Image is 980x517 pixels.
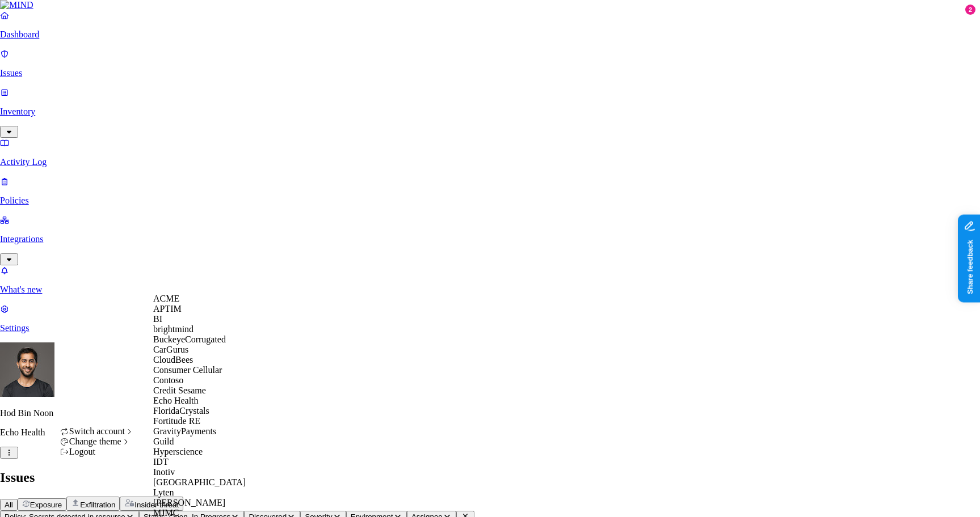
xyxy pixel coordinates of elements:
span: IDT [153,457,169,467]
span: Change theme [69,437,121,446]
span: FloridaCrystals [153,406,209,416]
span: BI [153,314,162,324]
span: ACME [153,294,179,303]
span: Lyten [153,488,174,497]
div: Logout [60,447,134,457]
span: brightmind [153,324,194,334]
span: BuckeyeCorrugated [153,334,226,344]
span: GravityPayments [153,426,216,436]
span: APTIM [153,304,182,313]
span: Contoso [153,375,183,385]
span: Consumer Cellular [153,365,222,375]
span: CarGurus [153,345,188,354]
span: [PERSON_NAME] [153,498,225,507]
span: Switch account [69,426,125,436]
span: Guild [153,437,174,446]
span: Credit Sesame [153,385,206,395]
span: Fortitude RE [153,416,200,426]
span: CloudBees [153,355,193,365]
span: [GEOGRAPHIC_DATA] [153,477,246,487]
span: Hyperscience [153,447,203,456]
span: Echo Health [153,396,199,405]
span: Inotiv [153,467,175,477]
